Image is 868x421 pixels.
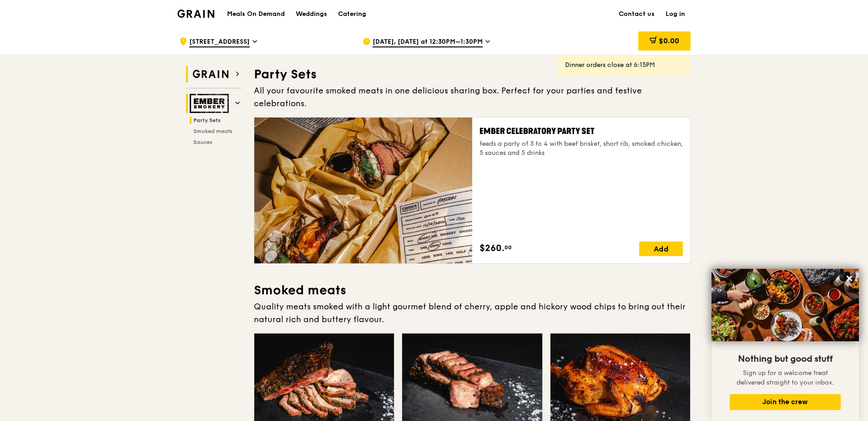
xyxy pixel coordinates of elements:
[190,94,232,113] img: Ember Smokery web logo
[479,125,683,138] div: Ember Celebratory Party Set
[659,36,679,45] span: $0.00
[254,66,691,82] h3: Party Sets
[193,128,232,134] span: Smoked meats
[613,0,660,28] a: Contact us
[842,271,857,286] button: Close
[479,139,683,158] div: feeds a party of 3 to 4 with beef brisket, short rib, smoked chicken, 5 sauces and 5 drinks
[189,37,250,47] span: [STREET_ADDRESS]
[193,139,212,145] span: Sauces
[738,354,833,365] span: Nothing but good stuff
[190,66,232,82] img: Grain web logo
[660,0,691,28] a: Log in
[712,269,859,341] img: DSC07876-Edit02-Large.jpeg
[254,300,691,326] div: Quality meats smoked with a light gourmet blend of cherry, apple and hickory wood chips to bring ...
[333,0,372,28] a: Catering
[227,10,285,19] h1: Meals On Demand
[565,61,683,70] div: Dinner orders close at 6:15PM
[730,394,841,410] button: Join the crew
[737,369,834,386] span: Sign up for a welcome treat delivered straight to your inbox.
[479,241,505,255] span: $260.
[338,0,366,28] div: Catering
[373,37,483,47] span: [DATE], [DATE] at 12:30PM–1:30PM
[639,241,683,256] div: Add
[254,84,691,110] div: All your favourite smoked meats in one delicious sharing box. Perfect for your parties and festiv...
[193,117,221,123] span: Party Sets
[254,282,691,298] h3: Smoked meats
[296,0,327,28] div: Weddings
[177,10,214,18] img: Grain
[290,0,333,28] a: Weddings
[505,244,512,251] span: 00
